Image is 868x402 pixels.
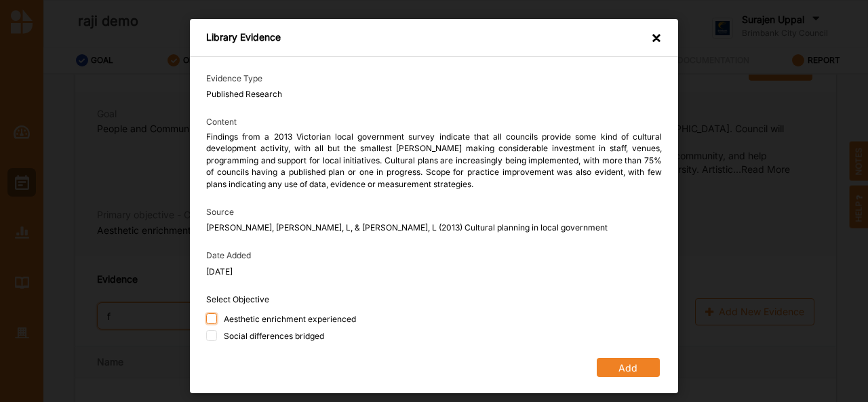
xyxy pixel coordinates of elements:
div: Date Added [206,250,662,261]
div: Library Evidence [206,31,281,47]
div: × [651,31,662,47]
label: [PERSON_NAME], [PERSON_NAME], L, & [PERSON_NAME], L (2013) Cultural planning in local government [206,222,608,234]
label: Published Research [206,88,282,100]
div: Content [206,117,662,127]
div: Social differences bridged [224,330,324,342]
div: Select Objective [206,294,662,306]
div: Evidence Type [206,73,662,84]
label: Findings from a 2013 Victorian local government survey indicate that all councils provide some ki... [206,131,662,190]
div: Aesthetic enrichment experienced [224,313,356,325]
label: [DATE] [206,266,233,278]
div: Source [206,207,662,218]
button: Add [597,358,660,377]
